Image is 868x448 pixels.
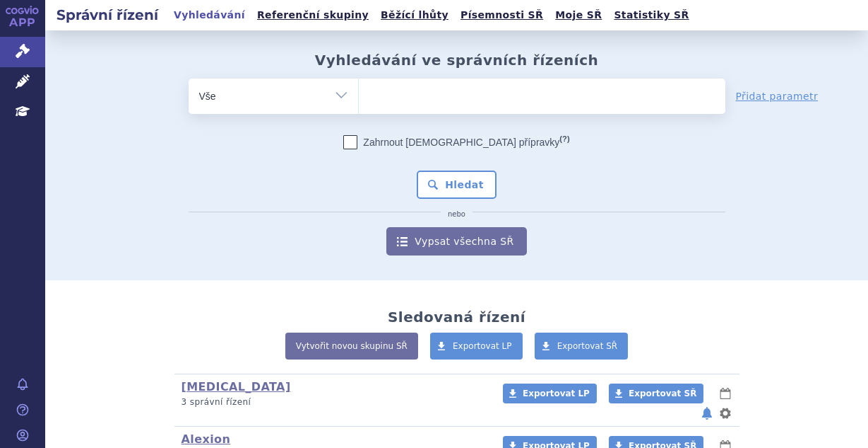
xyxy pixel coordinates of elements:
button: notifikace [700,405,714,422]
span: Exportovat LP [453,341,512,351]
a: Alexion [182,432,231,446]
a: Přidat parametr [736,89,819,103]
button: Hledat [417,171,497,199]
a: Běžící lhůty [376,6,453,25]
a: [MEDICAL_DATA] [182,380,291,394]
h2: Správní řízení [45,5,170,25]
a: Exportovat SŘ [535,333,629,360]
a: Písemnosti SŘ [456,6,547,25]
button: nastavení [718,405,732,422]
h2: Vyhledávání ve správních řízeních [315,52,599,69]
span: Exportovat LP [523,389,590,398]
span: Exportovat SŘ [629,389,696,398]
a: Vypsat všechna SŘ [386,227,526,255]
button: lhůty [718,385,732,402]
abbr: (?) [559,134,569,144]
a: Vytvořit novou skupinu SŘ [285,333,418,360]
h2: Sledovaná řízení [388,309,525,326]
a: Exportovat SŘ [609,384,703,403]
span: Exportovat SŘ [557,341,618,351]
a: Exportovat LP [503,384,597,403]
a: Exportovat LP [430,333,523,360]
a: Referenční skupiny [253,6,373,25]
i: nebo [441,210,472,219]
label: Zahrnout [DEMOGRAPHIC_DATA] přípravky [343,135,569,149]
a: Moje SŘ [551,6,606,25]
p: 3 správní řízení [182,396,484,408]
a: Statistiky SŘ [610,6,693,25]
a: Vyhledávání [170,6,249,25]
